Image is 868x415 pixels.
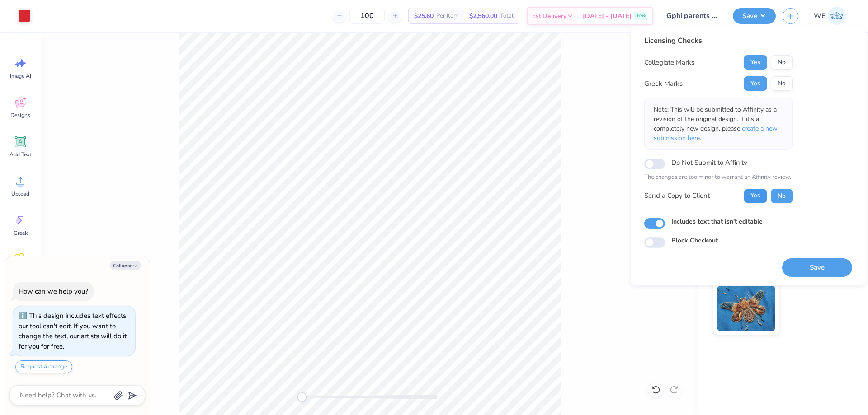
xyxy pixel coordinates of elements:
[671,217,763,226] label: Includes text that isn't editable
[771,55,793,70] button: No
[771,76,793,91] button: No
[744,189,767,203] button: Yes
[9,151,31,158] span: Add Text
[637,13,646,19] span: Free
[644,191,710,201] div: Send a Copy to Client
[771,189,793,203] button: No
[644,57,694,68] div: Collegiate Marks
[644,79,683,89] div: Greek Marks
[660,7,726,25] input: Untitled Design
[744,55,767,70] button: Yes
[349,8,385,24] input: – –
[15,360,72,373] button: Request a change
[414,11,434,21] span: $25.60
[671,236,718,245] label: Block Checkout
[810,7,850,25] a: WE
[10,72,31,79] span: Image AI
[744,76,767,91] button: Yes
[671,157,747,168] label: Do Not Submit to Affinity
[782,258,852,277] button: Save
[11,190,29,197] span: Upload
[814,11,826,21] span: WE
[500,11,514,21] span: Total
[583,11,632,21] span: [DATE] - [DATE]
[19,287,88,296] div: How can we help you?
[469,11,497,21] span: $2,560.00
[654,105,783,143] p: Note: This will be submitted to Affinity as a revision of the original design. If it's a complete...
[436,11,458,21] span: Per Item
[644,35,793,46] div: Licensing Checks
[532,11,566,21] span: Est. Delivery
[10,112,30,119] span: Designs
[19,311,127,351] div: This design includes text effects our tool can't edit. If you want to change the text, our artist...
[733,8,776,24] button: Save
[644,173,793,182] p: The changes are too minor to warrant an Affinity review.
[110,261,141,270] button: Collapse
[717,286,775,331] img: Metallic & Glitter
[297,392,307,401] div: Accessibility label
[14,229,28,237] span: Greek
[828,7,846,25] img: Werrine Empeynado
